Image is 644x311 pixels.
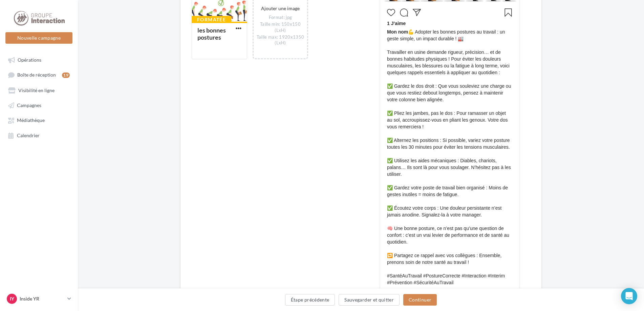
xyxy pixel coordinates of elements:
[17,132,40,138] span: Calendrier
[339,294,400,306] button: Sauvegarder et quitter
[400,8,408,17] svg: Commenter
[17,102,41,108] span: Campagnes
[403,294,437,306] button: Continuer
[285,294,335,306] button: Étape précédente
[192,16,231,23] div: Formatée
[387,8,395,17] svg: J’aime
[20,295,65,302] p: Inside YR
[4,99,74,111] a: Campagnes
[197,26,226,41] div: les bonnes postures
[10,295,14,302] span: IY
[387,20,512,28] div: 1 J’aime
[4,54,74,66] a: Opérations
[18,87,55,93] span: Visibilité en ligne
[62,72,70,78] div: 19
[17,118,45,123] span: Médiathèque
[504,8,512,17] svg: Enregistrer
[4,114,74,126] a: Médiathèque
[5,292,72,305] a: IY Inside YR
[621,288,637,304] div: Open Intercom Messenger
[4,84,74,96] a: Visibilité en ligne
[18,57,41,63] span: Opérations
[4,68,74,81] a: Boîte de réception19
[4,129,74,141] a: Calendrier
[17,72,56,78] span: Boîte de réception
[413,8,421,17] svg: Partager la publication
[387,29,408,35] span: Mon nom
[387,288,512,294] div: il y a 1 heure
[5,32,72,44] button: Nouvelle campagne
[387,28,512,286] span: 💪 Adopter les bonnes postures au travail : un geste simple, un impact durable ! 🏭 Travailler en u...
